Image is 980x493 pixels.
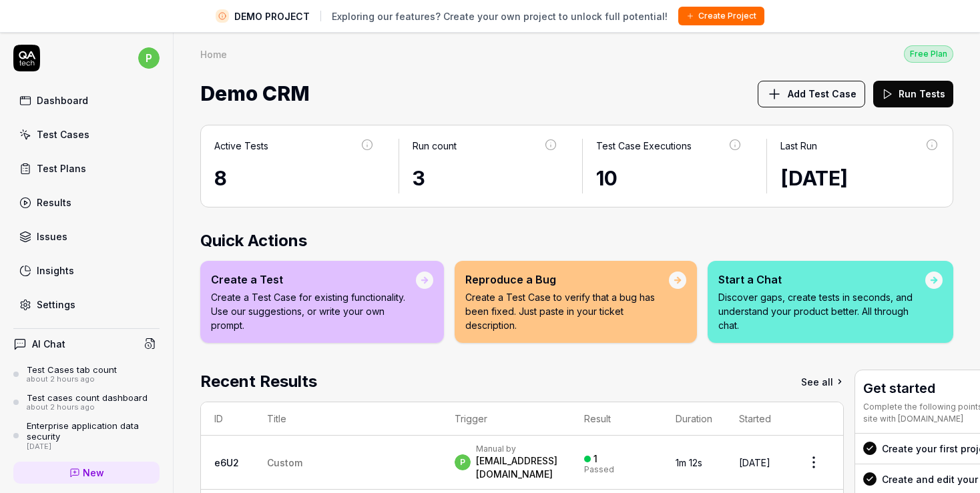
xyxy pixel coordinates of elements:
[739,457,770,468] time: [DATE]
[678,7,764,25] button: Create Project
[27,420,160,442] div: Enterprise application data security
[13,258,160,284] a: Insights
[780,139,817,153] div: Last Run
[37,127,89,141] div: Test Cases
[27,442,160,452] div: [DATE]
[200,370,317,394] h2: Recent Results
[27,392,148,403] div: Test cases count dashboard
[476,444,557,454] div: Manual by
[211,272,416,288] div: Create a Test
[465,272,669,288] div: Reproduce a Bug
[801,370,844,394] a: See all
[465,290,669,332] p: Create a Test Case to verify that a bug has been fixed. Just paste in your ticket description.
[413,163,559,193] div: 3
[676,457,702,468] time: 1m 12s
[27,364,117,375] div: Test Cases tab count
[596,139,692,153] div: Test Case Executions
[13,292,160,318] a: Settings
[662,402,726,436] th: Duration
[13,121,160,147] a: Test Cases
[37,161,86,175] div: Test Plans
[718,272,925,288] div: Start a Chat
[571,402,662,436] th: Result
[37,195,71,209] div: Results
[596,163,742,193] div: 10
[83,466,104,480] span: New
[13,364,160,384] a: Test Cases tab countabout 2 hours ago
[788,87,856,101] span: Add Test Case
[13,155,160,181] a: Test Plans
[214,163,375,193] div: 8
[593,453,597,465] div: 1
[13,189,160,215] a: Results
[27,403,148,412] div: about 2 hours ago
[455,454,471,470] span: p
[254,402,441,436] th: Title
[13,462,160,484] a: New
[201,402,254,436] th: ID
[200,47,227,61] div: Home
[32,337,65,351] h4: AI Chat
[441,402,571,436] th: Trigger
[37,298,75,312] div: Settings
[13,392,160,412] a: Test cases count dashboardabout 2 hours ago
[37,229,67,243] div: Issues
[873,81,953,107] button: Run Tests
[13,420,160,451] a: Enterprise application data security[DATE]
[211,290,416,332] p: Create a Test Case for existing functionality. Use our suggestions, or write your own prompt.
[200,229,953,253] h2: Quick Actions
[214,139,268,153] div: Active Tests
[780,166,848,190] time: [DATE]
[13,223,160,250] a: Issues
[904,45,953,63] div: Free Plan
[726,402,784,436] th: Started
[200,76,310,111] span: Demo CRM
[758,81,865,107] button: Add Test Case
[584,466,614,474] div: Passed
[413,139,457,153] div: Run count
[214,457,239,468] a: e6U2
[234,9,310,23] span: DEMO PROJECT
[904,45,953,63] button: Free Plan
[27,375,117,384] div: about 2 hours ago
[138,45,160,71] button: p
[13,87,160,113] a: Dashboard
[37,264,74,278] div: Insights
[37,93,88,107] div: Dashboard
[718,290,925,332] p: Discover gaps, create tests in seconds, and understand your product better. All through chat.
[138,47,160,69] span: p
[267,457,302,468] span: Custom
[332,9,668,23] span: Exploring our features? Create your own project to unlock full potential!
[476,454,557,481] div: [EMAIL_ADDRESS][DOMAIN_NAME]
